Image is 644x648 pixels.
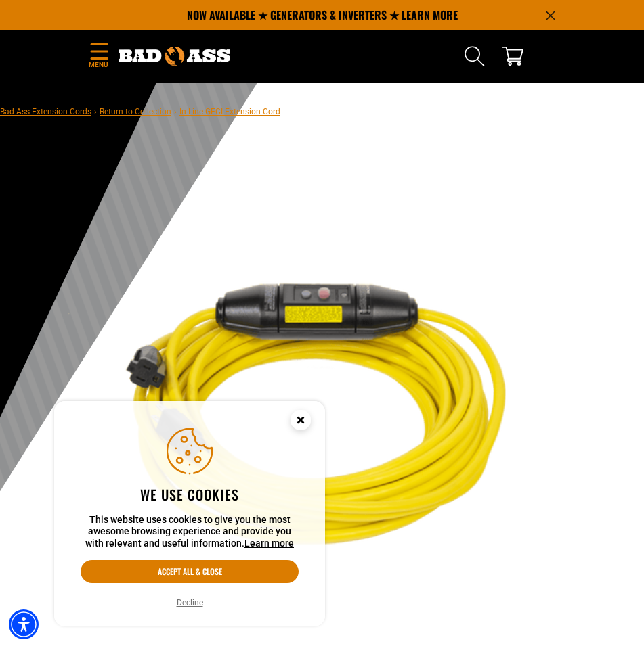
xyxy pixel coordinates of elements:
[174,107,177,116] span: ›
[100,107,171,116] a: Return to Collection
[81,514,299,550] p: This website uses cookies to give you the most awesome browsing experience and provide you with r...
[54,401,325,627] aside: Cookie Consent
[94,107,97,116] span: ›
[9,609,39,639] div: Accessibility Menu
[244,538,294,549] a: Learn more
[173,596,207,609] button: Decline
[179,107,280,116] span: In-Line GFCI Extension Cord
[81,486,299,503] h2: We use cookies
[464,45,486,67] summary: Search
[89,60,109,70] span: Menu
[119,47,230,66] img: Bad Ass Extension Cords
[89,41,109,72] summary: Menu
[81,560,299,583] button: Accept all & close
